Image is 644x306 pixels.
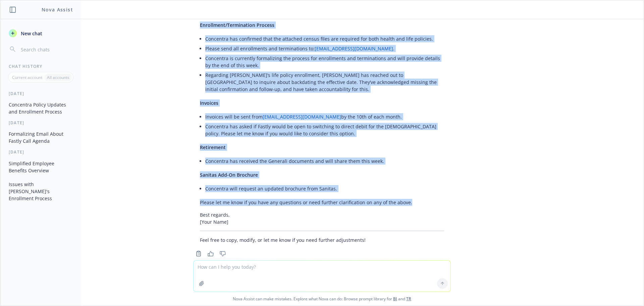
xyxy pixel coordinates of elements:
[200,211,444,225] p: Best regards, [Your Name]
[47,75,69,80] p: All accounts
[200,22,274,28] span: Enrollment/Termination Process
[200,199,444,206] p: Please let me know if you have any questions or need further clarification on any of the above.
[205,156,444,166] li: Concentra has received the Generali documents and will share them this week.
[6,158,75,176] button: Simplified Employee Benefits Overview
[1,63,81,69] div: Chat History
[6,99,75,117] button: Concentra Policy Updates and Enrollment Process
[205,34,444,44] li: Concentra has confirmed that the attached census files are required for both health and life poli...
[200,100,218,106] span: Invoices
[6,27,75,39] button: New chat
[1,149,81,155] div: [DATE]
[19,45,73,54] input: Search chats
[6,179,75,204] button: Issues with [PERSON_NAME]'s Enrollment Process
[1,120,81,126] div: [DATE]
[19,30,42,37] span: New chat
[205,184,444,193] li: Concentra will request an updated brochure from Sanitas.
[200,144,226,150] span: Retirement
[205,44,444,53] li: Please send all enrollments and terminations to: .
[42,6,73,13] h1: Nova Assist
[406,296,411,302] a: TR
[393,296,397,302] a: BI
[205,70,444,94] li: Regarding [PERSON_NAME]’s life policy enrollment, [PERSON_NAME] has reached out to [GEOGRAPHIC_DA...
[263,114,341,120] a: [EMAIL_ADDRESS][DOMAIN_NAME]
[196,251,202,257] svg: Copy to clipboard
[200,172,258,178] span: Sanitas Add-On Brochure
[6,128,75,146] button: Formalizing Email About Fastly Call Agenda
[205,122,444,138] li: Concentra has asked if Fastly would be open to switching to direct debit for the [DEMOGRAPHIC_DAT...
[217,249,228,258] button: Thumbs down
[12,75,42,80] p: Current account
[200,236,444,244] p: Feel free to copy, modify, or let me know if you need further adjustments!
[3,292,641,306] span: Nova Assist can make mistakes. Explore what Nova can do: Browse prompt library for and
[205,112,444,122] li: Invoices will be sent from by the 10th of each month.
[1,91,81,96] div: [DATE]
[205,53,444,70] li: Concentra is currently formalizing the process for enrollments and terminations and will provide ...
[315,45,393,52] a: [EMAIL_ADDRESS][DOMAIN_NAME]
